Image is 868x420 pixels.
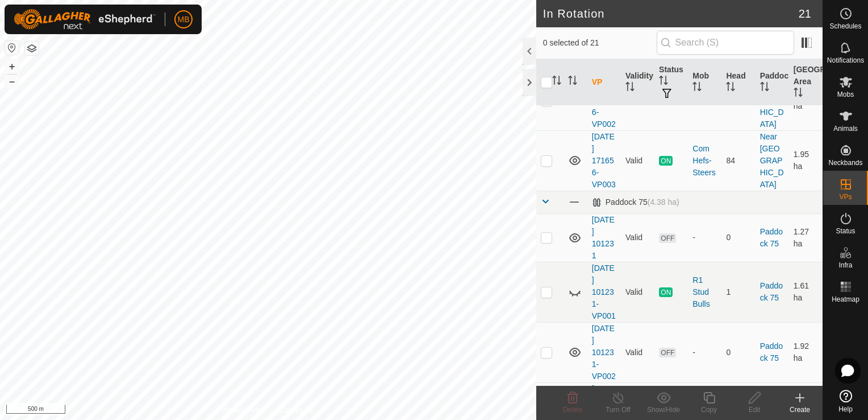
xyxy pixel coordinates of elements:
th: Paddock [756,59,789,106]
td: Valid [621,322,654,382]
span: OFF [659,233,676,243]
p-sorticon: Activate to sort [726,84,735,93]
span: (4.38 ha) [648,197,679,207]
td: 1.27 ha [789,213,823,262]
input: Search (S) [657,31,794,55]
a: [DATE] 171656-VP003 [592,132,616,189]
a: Paddock 75 [760,227,783,248]
td: 1.92 ha [789,322,823,382]
th: Status [654,59,688,106]
span: Neckbands [828,159,862,166]
span: OFF [659,348,676,357]
p-sorticon: Activate to sort [760,84,769,93]
span: VPs [839,193,852,200]
th: VP [587,59,621,106]
button: – [5,75,19,88]
button: Map Layers [25,42,39,55]
div: R1 Stud Bulls [692,274,717,310]
a: Paddock 75 [760,281,783,302]
button: Reset Map [5,41,19,55]
span: 0 selected of 21 [543,37,657,49]
a: Near [GEOGRAPHIC_DATA] [760,132,784,189]
span: Delete [563,406,583,414]
span: 21 [799,5,811,22]
td: 1.61 ha [789,262,823,322]
th: Validity [621,59,654,106]
a: [DATE] 101231-VP001 [592,263,616,320]
span: MB [178,14,190,26]
a: [DATE] 101231 [592,215,615,260]
div: Show/Hide [641,405,686,415]
a: [DATE] 171656-VP002 [592,72,616,129]
td: 1 [721,262,755,322]
td: Valid [621,130,654,191]
span: ON [659,156,673,166]
button: + [5,60,19,73]
span: Mobs [837,91,854,98]
p-sorticon: Activate to sort [568,77,577,87]
div: - [692,347,717,359]
div: Copy [686,405,732,415]
span: Help [838,406,853,413]
a: Near [GEOGRAPHIC_DATA] [760,72,784,129]
td: Valid [621,262,654,322]
span: Status [836,228,855,234]
th: Mob [688,59,721,106]
h2: In Rotation [543,7,799,20]
a: Contact Us [279,405,313,415]
span: ON [659,287,673,297]
div: Paddock 75 [592,197,679,207]
div: Edit [732,405,777,415]
td: Valid [621,213,654,262]
a: [DATE] 101231-VP002 [592,324,616,381]
div: Turn Off [595,405,641,415]
span: Notifications [827,57,864,64]
td: 0 [721,213,755,262]
th: [GEOGRAPHIC_DATA] Area [789,59,823,106]
a: Paddock 75 [760,341,783,363]
span: Schedules [829,23,861,30]
p-sorticon: Activate to sort [625,84,635,93]
span: Heatmap [832,296,859,303]
th: Head [721,59,755,106]
div: - [692,232,717,244]
td: 84 [721,130,755,191]
p-sorticon: Activate to sort [794,89,803,98]
span: Animals [833,125,858,132]
a: Help [823,385,868,417]
img: Gallagher Logo [14,9,156,30]
p-sorticon: Activate to sort [552,77,561,87]
p-sorticon: Activate to sort [692,84,702,93]
p-sorticon: Activate to sort [659,77,668,87]
td: 1.95 ha [789,130,823,191]
div: Com Hefs-Steers [692,143,717,179]
a: Privacy Policy [223,405,266,415]
span: Infra [838,262,852,269]
div: Create [777,405,823,415]
td: 0 [721,322,755,382]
